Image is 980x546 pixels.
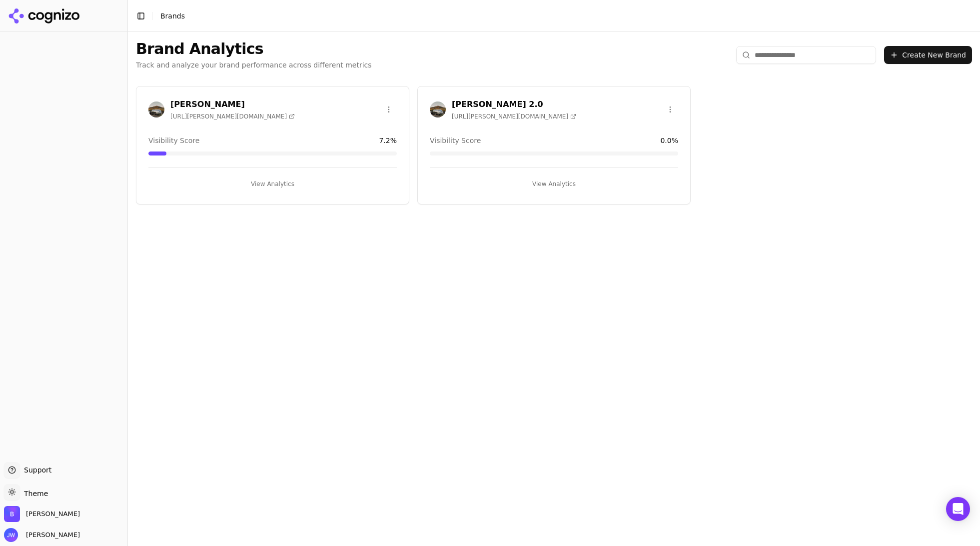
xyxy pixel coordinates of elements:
[884,46,972,64] button: Create New Brand
[660,135,678,145] span: 0.0 %
[22,530,80,539] span: [PERSON_NAME]
[26,509,80,518] span: Bowlus
[946,497,970,521] div: Open Intercom Messenger
[4,528,80,542] button: Open user button
[160,11,185,21] nav: breadcrumb
[148,101,164,117] img: Bowlus
[148,176,397,192] button: View Analytics
[160,12,185,20] span: Brands
[20,465,51,475] span: Support
[4,528,18,542] img: Jonathan Wahl
[170,112,295,120] span: [URL][PERSON_NAME][DOMAIN_NAME]
[430,176,678,192] button: View Analytics
[452,98,576,110] h3: [PERSON_NAME] 2.0
[4,506,80,522] button: Open organization switcher
[379,135,397,145] span: 7.2 %
[136,60,372,70] p: Track and analyze your brand performance across different metrics
[430,101,446,117] img: Bowlus 2.0
[170,98,295,110] h3: [PERSON_NAME]
[430,135,481,145] span: Visibility Score
[20,489,48,497] span: Theme
[136,40,372,58] h1: Brand Analytics
[452,112,576,120] span: [URL][PERSON_NAME][DOMAIN_NAME]
[148,135,199,145] span: Visibility Score
[4,506,20,522] img: Bowlus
